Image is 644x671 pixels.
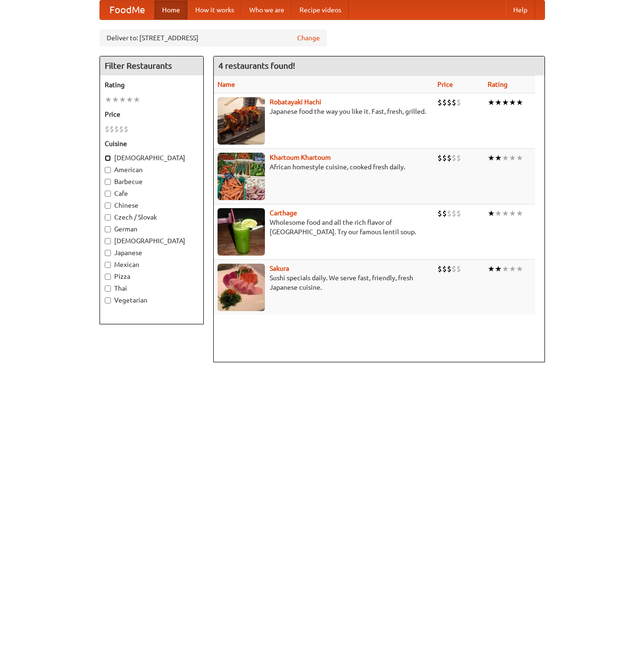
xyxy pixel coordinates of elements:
input: Pizza [105,274,111,280]
li: $ [437,264,442,274]
input: Thai [105,285,111,292]
li: $ [447,97,452,108]
li: $ [437,97,442,108]
li: $ [456,264,461,274]
a: Help [506,0,535,19]
a: Rating [488,81,508,88]
li: ★ [488,97,495,108]
label: Japanese [105,248,199,257]
a: Sakura [270,265,289,272]
img: sakura.jpg [218,264,265,311]
li: ★ [502,208,509,219]
li: ★ [509,97,516,108]
li: ★ [509,153,516,163]
h4: Filter Restaurants [100,56,203,75]
li: ★ [488,208,495,219]
li: $ [119,124,124,134]
input: Czech / Slovak [105,214,111,221]
div: Deliver to: [STREET_ADDRESS] [100,29,327,46]
li: ★ [488,264,495,274]
input: American [105,167,111,173]
li: $ [437,208,442,219]
li: ★ [112,94,119,105]
label: German [105,224,199,234]
li: ★ [105,94,112,105]
a: Price [437,81,453,88]
li: $ [452,97,456,108]
li: ★ [509,208,516,219]
li: $ [456,153,461,163]
input: Cafe [105,191,111,197]
img: khartoum.jpg [218,153,265,200]
label: Cafe [105,189,199,198]
label: Czech / Slovak [105,212,199,222]
label: Pizza [105,272,199,281]
li: $ [124,124,128,134]
a: Carthage [270,209,297,217]
label: Chinese [105,201,199,210]
h5: Price [105,110,199,119]
label: Thai [105,284,199,293]
input: [DEMOGRAPHIC_DATA] [105,155,111,161]
h5: Rating [105,80,199,90]
li: ★ [488,153,495,163]
p: African homestyle cuisine, cooked fresh daily. [218,162,430,172]
li: ★ [502,97,509,108]
a: Recipe videos [292,0,349,19]
li: ★ [516,153,523,163]
input: Japanese [105,250,111,256]
li: $ [437,153,442,163]
li: $ [456,97,461,108]
li: ★ [133,94,140,105]
li: $ [452,153,456,163]
li: ★ [502,153,509,163]
input: German [105,226,111,232]
p: Sushi specials daily. We serve fast, friendly, fresh Japanese cuisine. [218,273,430,292]
a: How it works [188,0,242,19]
li: $ [442,264,447,274]
li: $ [442,208,447,219]
li: ★ [509,264,516,274]
li: $ [456,208,461,219]
li: $ [105,124,109,134]
li: $ [114,124,119,134]
li: ★ [495,97,502,108]
img: robatayaki.jpg [218,97,265,145]
a: Name [218,81,235,88]
li: $ [109,124,114,134]
li: ★ [516,97,523,108]
li: ★ [119,94,126,105]
a: Home [154,0,188,19]
label: Mexican [105,260,199,269]
a: Who we are [242,0,292,19]
input: Mexican [105,262,111,268]
b: Robatayaki Hachi [270,98,321,106]
h5: Cuisine [105,139,199,148]
label: Barbecue [105,177,199,186]
li: $ [452,208,456,219]
li: ★ [126,94,133,105]
a: Khartoum Khartoum [270,154,331,161]
label: American [105,165,199,175]
li: ★ [502,264,509,274]
label: [DEMOGRAPHIC_DATA] [105,153,199,163]
label: Vegetarian [105,295,199,305]
li: $ [447,153,452,163]
input: [DEMOGRAPHIC_DATA] [105,238,111,244]
li: ★ [495,153,502,163]
img: carthage.jpg [218,208,265,256]
input: Barbecue [105,179,111,185]
input: Chinese [105,202,111,209]
li: $ [442,97,447,108]
li: ★ [516,208,523,219]
p: Wholesome food and all the rich flavor of [GEOGRAPHIC_DATA]. Try our famous lentil soup. [218,218,430,237]
li: $ [447,264,452,274]
label: [DEMOGRAPHIC_DATA] [105,236,199,246]
li: $ [447,208,452,219]
li: ★ [495,208,502,219]
a: Change [297,33,320,43]
p: Japanese food the way you like it. Fast, fresh, grilled. [218,107,430,116]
